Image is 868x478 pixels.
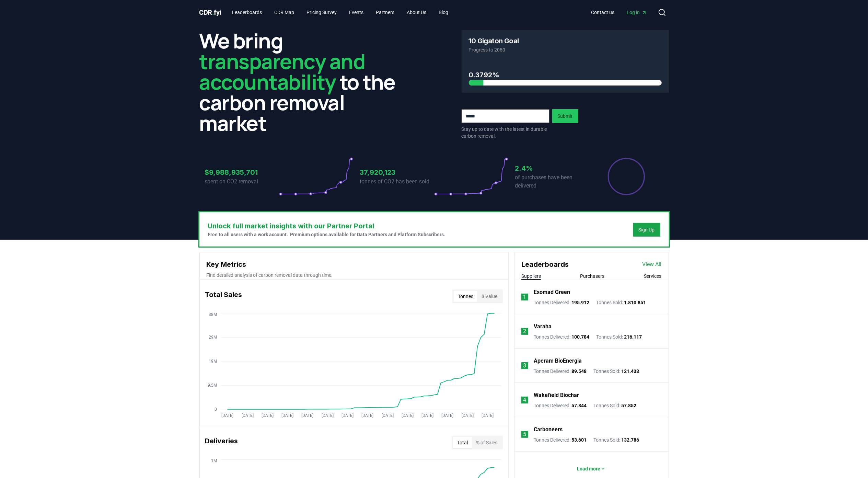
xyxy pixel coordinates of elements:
button: Services [644,273,662,280]
p: 1 [523,293,526,301]
a: Events [344,6,369,19]
tspan: [DATE] [342,413,354,418]
tspan: 9.5M [208,383,217,388]
button: Suppliers [521,273,541,280]
a: CDR Map [269,6,300,19]
p: Tonnes Delivered : [534,299,589,306]
tspan: [DATE] [421,413,433,418]
a: Carboneers [534,425,563,434]
h3: $9,988,935,701 [205,167,279,178]
a: Leaderboards [227,6,267,19]
span: 121.433 [621,368,639,374]
tspan: [DATE] [321,413,333,418]
h3: Key Metrics [207,259,501,270]
span: transparency and accountability [199,47,365,96]
nav: Main [586,6,652,19]
tspan: 38M [209,312,217,317]
a: Wakefield Biochar [534,391,579,399]
button: Total [453,437,472,448]
p: 2 [523,327,526,335]
span: 132.786 [621,437,639,443]
p: Tonnes Delivered : [534,436,587,443]
a: Blog [433,6,454,19]
span: 57.844 [571,403,587,408]
a: View All [643,260,662,269]
p: Tonnes Sold : [593,402,636,409]
p: Tonnes Sold : [596,333,642,340]
h3: Deliveries [205,436,238,449]
button: Submit [552,109,578,123]
span: . [212,8,214,16]
h2: We bring to the carbon removal market [199,30,407,133]
h3: 37,920,123 [360,167,434,178]
div: Percentage of sales delivered [607,157,646,196]
tspan: 19M [209,359,217,364]
a: Partners [370,6,400,19]
span: CDR fyi [199,8,221,16]
tspan: [DATE] [401,413,413,418]
p: Find detailed analysis of carbon removal data through time. [207,272,501,278]
a: Aperam BioEnergia [534,357,582,365]
button: Purchasers [580,273,605,280]
h3: Leaderboards [521,259,569,270]
span: 89.548 [571,368,587,374]
span: 57.852 [621,403,636,408]
h3: Total Sales [205,289,242,303]
p: Tonnes Delivered : [534,402,587,409]
a: About Us [401,6,432,19]
tspan: [DATE] [241,413,253,418]
h3: 2.4% [515,163,589,173]
button: % of Sales [472,437,501,448]
nav: Main [227,6,454,19]
button: $ Value [477,291,501,302]
p: 3 [523,362,526,370]
tspan: [DATE] [441,413,453,418]
p: Tonnes Sold : [596,299,646,306]
p: Tonnes Delivered : [534,333,589,340]
p: Stay up to date with the latest in durable carbon removal. [462,126,549,139]
a: Varaha [534,322,552,331]
tspan: 0 [215,407,217,412]
button: Load more [571,462,611,476]
tspan: [DATE] [221,413,233,418]
p: spent on CO2 removal [205,178,279,186]
p: 4 [523,396,526,404]
span: 53.601 [571,437,587,443]
a: Exomad Green [534,288,570,296]
p: Progress to 2050 [469,46,662,53]
a: Log in [622,6,652,19]
p: Tonnes Delivered : [534,368,587,375]
tspan: [DATE] [381,413,393,418]
p: Tonnes Sold : [593,368,639,375]
tspan: [DATE] [301,413,313,418]
a: Sign Up [639,226,655,233]
tspan: [DATE] [262,413,274,418]
span: 1.810.851 [624,300,646,305]
tspan: 1M [211,458,217,463]
tspan: [DATE] [482,413,494,418]
p: tonnes of CO2 has been sold [360,178,434,186]
h3: 0.3792% [469,70,662,80]
h3: Unlock full market insights with our Partner Portal [208,221,445,231]
span: 216.117 [624,334,642,340]
p: 5 [523,430,526,439]
span: 195.912 [571,300,589,305]
a: Pricing Survey [301,6,342,19]
h3: 10 Gigaton Goal [469,37,519,44]
span: 100.784 [571,334,589,340]
p: Load more [577,465,600,472]
a: CDR.fyi [199,8,221,17]
tspan: [DATE] [461,413,473,418]
span: Log in [627,9,647,16]
button: Sign Up [633,223,660,237]
p: Free to all users with a work account. Premium options available for Data Partners and Platform S... [208,231,445,238]
p: of purchases have been delivered [515,173,589,190]
a: Contact us [586,6,620,19]
tspan: 29M [209,335,217,340]
p: Tonnes Sold : [593,436,639,443]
